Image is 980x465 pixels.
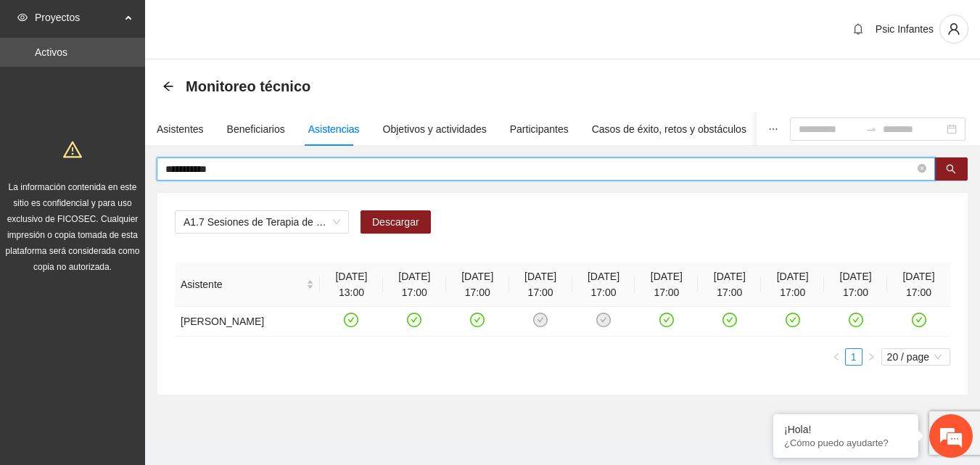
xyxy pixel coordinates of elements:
[824,263,887,307] th: [DATE] 17:00
[939,15,968,44] button: user
[63,140,82,159] span: warning
[227,121,285,137] div: Beneficiarios
[308,121,360,137] div: Asistencias
[184,211,340,233] span: A1.7 Sesiones de Terapia de Juego para niños y niñas
[784,437,907,448] p: ¿Cómo puedo ayudarte?
[876,23,934,35] span: Psic Infantes
[867,353,876,361] span: right
[832,353,841,361] span: left
[946,164,956,176] span: search
[320,263,383,307] th: [DATE] 13:00
[175,307,320,337] td: [PERSON_NAME]
[659,313,674,327] span: check-circle
[407,313,421,327] span: check-circle
[768,124,778,134] span: ellipsis
[6,182,140,272] span: La información contenida en este sitio es confidencial y para uso exclusivo de FICOSEC. Cualquier...
[162,81,174,92] span: arrow-left
[862,348,880,366] li: Next Page
[162,81,174,93] div: Back
[635,263,698,307] th: [DATE] 17:00
[918,162,926,176] span: close-circle
[186,75,310,98] span: Monitoreo técnico
[383,263,446,307] th: [DATE] 17:00
[784,424,907,435] div: ¡Hola!
[918,164,926,173] span: close-circle
[344,313,358,327] span: check-circle
[722,313,737,327] span: check-circle
[865,123,877,135] span: swap-right
[592,121,746,137] div: Casos de éxito, retos y obstáculos
[470,313,485,327] span: check-circle
[383,121,487,137] div: Objetivos y actividades
[912,313,926,327] span: check-circle
[849,313,863,327] span: check-circle
[446,263,509,307] th: [DATE] 17:00
[881,348,950,366] div: Page Size
[17,12,28,22] span: eye
[865,123,877,135] span: to
[698,263,761,307] th: [DATE] 17:00
[887,349,944,365] span: 20 / page
[786,313,800,327] span: check-circle
[862,348,880,366] button: right
[572,263,635,307] th: [DATE] 17:00
[846,349,862,365] a: 1
[757,112,790,146] button: ellipsis
[847,17,870,41] button: bell
[596,313,611,327] span: check-circle
[940,22,968,36] span: user
[361,210,431,234] button: Descargar
[845,348,862,366] li: 1
[887,263,950,307] th: [DATE] 17:00
[934,157,968,181] button: search
[509,263,572,307] th: [DATE] 17:00
[181,276,303,292] span: Asistente
[157,121,204,137] div: Asistentes
[761,263,824,307] th: [DATE] 17:00
[533,313,548,327] span: check-circle
[828,348,845,366] li: Previous Page
[828,348,845,366] button: left
[35,46,67,58] a: Activos
[847,23,869,35] span: bell
[35,3,120,32] span: Proyectos
[510,121,569,137] div: Participantes
[372,214,419,230] span: Descargar
[175,263,320,307] th: Asistente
